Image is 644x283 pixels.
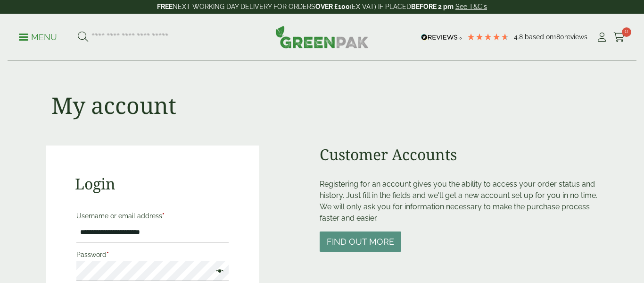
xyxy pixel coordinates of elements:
[19,32,57,41] a: Menu
[525,33,553,41] span: Based on
[613,30,625,44] a: 0
[553,33,564,41] span: 180
[76,248,229,261] label: Password
[315,3,350,10] strong: OVER £100
[320,146,598,163] h2: Customer Accounts
[467,33,509,41] div: 4.78 Stars
[275,26,369,48] img: GreenPak Supplies
[564,33,587,41] span: reviews
[455,3,487,10] a: See T&C's
[157,3,173,10] strong: FREE
[411,3,454,10] strong: BEFORE 2 pm
[514,33,525,41] span: 4.8
[51,92,176,119] h1: My account
[596,33,608,42] i: My Account
[320,238,401,247] a: Find out more
[320,232,401,252] button: Find out more
[76,209,229,223] label: Username or email address
[75,175,230,193] h2: Login
[320,179,598,224] p: Registering for an account gives you the ability to access your order status and history. Just fi...
[613,33,625,42] i: Cart
[622,27,631,37] span: 0
[421,34,462,41] img: REVIEWS.io
[19,32,57,43] p: Menu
